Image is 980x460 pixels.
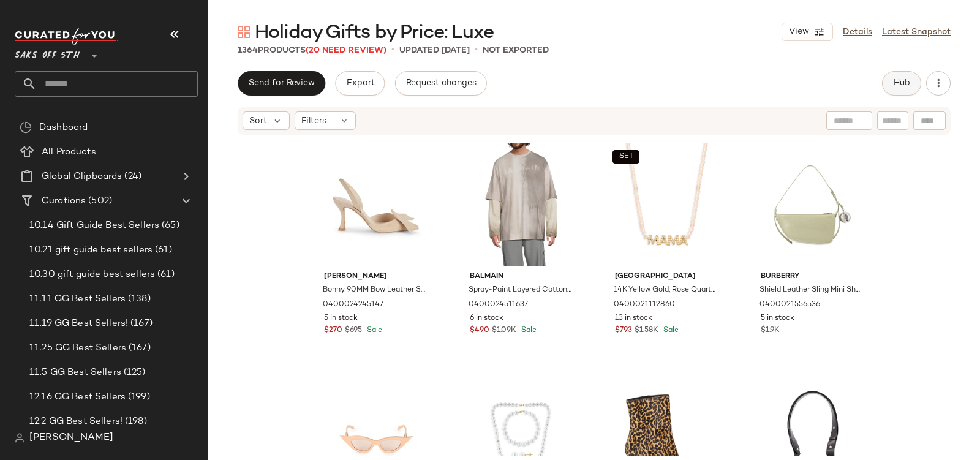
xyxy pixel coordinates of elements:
[314,143,437,266] img: 0400024245147_BEIGE
[121,366,146,380] span: (125)
[635,325,658,336] span: $1.58K
[42,145,96,159] span: All Products
[364,326,382,334] span: Sale
[788,27,809,37] span: View
[469,300,528,311] span: 0400024511637
[29,415,123,429] span: 12.2 GG Best Sellers!
[42,170,122,184] span: Global Clipboards
[15,433,24,443] img: svg%3e
[782,23,833,41] button: View
[323,300,383,311] span: 0400024245147
[29,341,126,355] span: 11.25 GG Best Sellers
[324,313,358,324] span: 5 in stock
[153,243,172,257] span: (61)
[399,44,470,57] p: updated [DATE]
[615,325,632,336] span: $793
[248,78,315,88] span: Send for Review
[249,115,267,127] span: Sort
[29,268,155,282] span: 10.30 gift guide best sellers
[345,78,374,88] span: Export
[843,26,872,39] a: Details
[15,42,80,64] span: Saks OFF 5TH
[123,415,147,429] span: (198)
[29,219,159,233] span: 10.14 Gift Guide Best Sellers
[29,390,126,404] span: 12.16 GG Best Sellers
[460,143,583,266] img: 0400024511637
[306,46,386,55] span: (20 Need Review)
[882,71,921,96] button: Hub
[615,271,718,282] span: [GEOGRAPHIC_DATA]
[29,317,128,331] span: 11.19 GG Best Sellers!
[155,268,175,282] span: (61)
[20,121,32,134] img: svg%3e
[612,150,639,164] button: SET
[238,71,325,96] button: Send for Review
[615,313,652,324] span: 13 in stock
[470,313,503,324] span: 6 in stock
[345,325,362,336] span: $695
[761,271,864,282] span: Burberry
[759,300,820,311] span: 0400021556536
[238,26,250,38] img: svg%3e
[128,317,153,331] span: (167)
[893,78,910,88] span: Hub
[126,292,151,306] span: (138)
[323,285,426,296] span: Bonny 90MM Bow Leather Slingback Pumps
[405,78,477,88] span: Request changes
[614,285,717,296] span: 14K Yellow Gold, Rose Quartz & 0.2 TCW Diamonds Beaded Necklace
[324,325,342,336] span: $270
[751,143,874,266] img: 0400021556536
[470,325,489,336] span: $490
[238,46,258,55] span: 1364
[86,194,112,208] span: (502)
[29,431,113,445] span: [PERSON_NAME]
[126,390,150,404] span: (199)
[605,143,728,266] img: 0400021112860
[519,326,537,334] span: Sale
[29,243,153,257] span: 10.21 gift guide best sellers
[475,43,478,58] span: •
[42,194,86,208] span: Curations
[483,44,549,57] p: Not Exported
[29,366,121,380] span: 11.5 GG Best Sellers
[29,292,126,306] span: 11.11 GG Best Sellers
[301,115,326,127] span: Filters
[122,170,141,184] span: (24)
[15,28,119,45] img: cfy_white_logo.C9jOOHJF.svg
[391,43,394,58] span: •
[469,285,572,296] span: Spray-Paint Layered Cotton T-Shirt
[492,325,516,336] span: $1.09K
[255,21,494,45] span: Holiday Gifts by Price: Luxe
[614,300,675,311] span: 0400021112860
[159,219,179,233] span: (65)
[761,313,794,324] span: 5 in stock
[126,341,151,355] span: (167)
[470,271,573,282] span: Balmain
[335,71,385,96] button: Export
[238,44,386,57] div: Products
[619,153,634,161] span: SET
[661,326,679,334] span: Sale
[39,121,88,135] span: Dashboard
[759,285,863,296] span: Shield Leather Sling Mini Shoulder Bag
[882,26,951,39] a: Latest Snapshot
[324,271,428,282] span: [PERSON_NAME]
[395,71,487,96] button: Request changes
[761,325,780,336] span: $1.9K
